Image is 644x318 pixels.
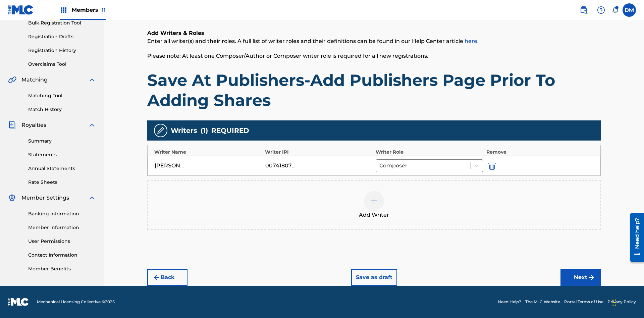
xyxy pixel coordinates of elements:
img: 12a2ab48e56ec057fbd8.svg [488,162,496,170]
a: Member Information [28,224,96,231]
img: writers [157,126,165,135]
img: logo [8,298,29,306]
a: here. [465,38,479,44]
img: Matching [8,76,16,84]
a: Need Help? [498,299,521,305]
div: Notifications [612,7,619,13]
a: Registration Drafts [28,33,96,40]
span: Please note: At least one Composer/Author or Composer writer role is required for all new registr... [147,53,428,59]
img: MLC Logo [8,5,34,15]
a: Summary [28,138,96,145]
a: Privacy Policy [607,299,636,305]
span: Writers [171,125,197,136]
a: Public Search [577,3,590,17]
img: Member Settings [8,194,16,202]
img: f7272a7cc735f4ea7f67.svg [587,273,595,281]
img: search [580,6,588,14]
img: Royalties [8,121,16,129]
a: Contact Information [28,252,96,259]
span: Royalties [21,121,46,129]
img: expand [88,121,96,129]
a: Overclaims Tool [28,61,96,68]
a: Portal Terms of Use [564,299,603,305]
div: User Menu [623,3,636,17]
button: Next [560,269,601,286]
img: 7ee5dd4eb1f8a8e3ef2f.svg [153,273,161,281]
div: Drag [612,293,616,313]
img: help [597,6,605,14]
span: ( 1 ) [201,125,208,136]
span: Enter all writer(s) and their roles. A full list of writer roles and their definitions can be fou... [147,38,479,44]
a: User Permissions [28,238,96,245]
a: Bulk Registration Tool [28,19,96,26]
span: Member Settings [21,194,69,202]
span: Matching [21,76,48,84]
img: Top Rightsholders [60,6,68,14]
iframe: Resource Center [625,210,644,265]
a: Rate Sheets [28,179,96,186]
a: Banking Information [28,210,96,217]
a: Match History [28,106,96,113]
div: Writer IPI [265,149,372,156]
a: Matching Tool [28,92,96,99]
h1: Save At Publishers-Add Publishers Page Prior To Adding Shares [147,70,601,110]
a: Member Benefits [28,265,96,272]
div: Remove [486,149,594,156]
h6: Add Writers & Roles [147,29,601,37]
a: The MLC Website [525,299,560,305]
img: expand [88,194,96,202]
img: expand [88,76,96,84]
button: Save as draft [351,269,397,286]
button: Back [147,269,187,286]
span: Add Writer [359,211,389,219]
a: Annual Statements [28,165,96,172]
div: Writer Name [154,149,262,156]
div: Writer Role [376,149,483,156]
span: Mechanical Licensing Collective © 2025 [37,299,115,305]
span: 11 [102,7,106,13]
div: Help [594,3,608,17]
a: Registration History [28,47,96,54]
span: Members [72,6,106,14]
img: add [370,197,378,205]
iframe: Chat Widget [610,286,644,318]
a: Statements [28,151,96,158]
span: REQUIRED [211,125,249,136]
